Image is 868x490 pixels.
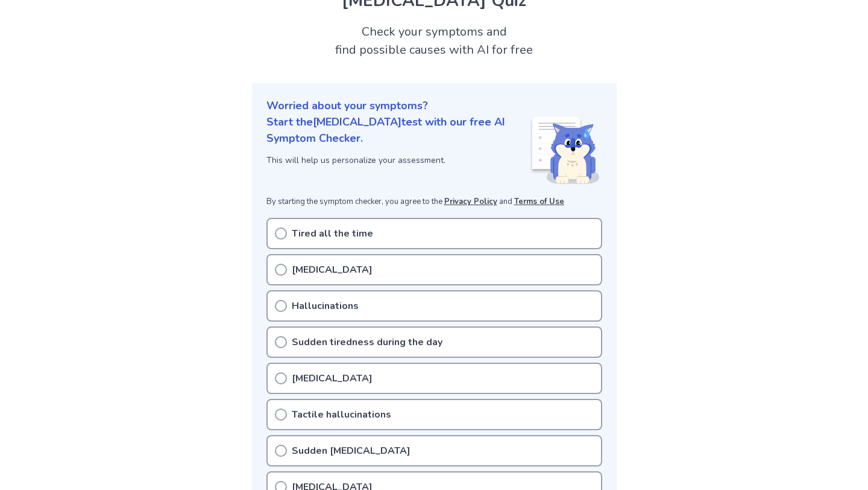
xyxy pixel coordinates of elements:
[292,262,373,277] p: [MEDICAL_DATA]
[530,116,600,184] img: Shiba
[292,335,442,349] p: Sudden tiredness during the day
[292,299,359,313] p: Hallucinations
[444,196,497,207] a: Privacy Policy
[292,407,391,422] p: Tactile hallucinations
[266,196,602,208] p: By starting the symptom checker, you agree to the and
[514,196,564,207] a: Terms of Use
[252,23,617,59] h2: Check your symptoms and find possible causes with AI for free
[266,98,602,114] p: Worried about your symptoms?
[292,371,373,386] p: [MEDICAL_DATA]
[292,226,373,241] p: Tired all the time
[266,154,530,167] p: This will help us personalize your assessment.
[266,114,530,147] p: Start the [MEDICAL_DATA] test with our free AI Symptom Checker.
[292,444,410,458] p: Sudden [MEDICAL_DATA]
